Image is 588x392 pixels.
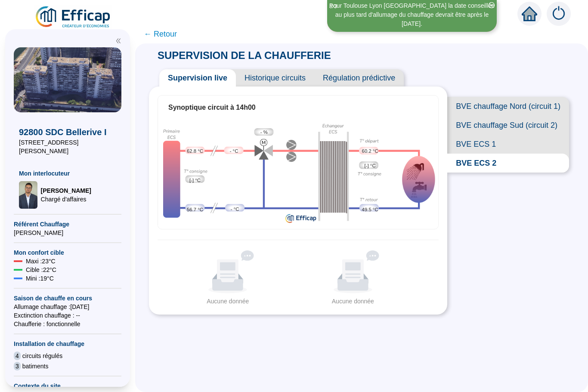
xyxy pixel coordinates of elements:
span: Mon confort cible [14,248,121,257]
span: [-] °C [189,177,201,184]
img: ecs-supervision.4e789799f7049b378e9c.png [158,119,438,226]
img: efficap energie logo [34,5,112,29]
span: 49.5 °C [362,206,378,213]
div: Aucune donnée [161,297,295,306]
span: Chargé d'affaires [41,195,91,204]
span: 4 [14,352,21,360]
span: [STREET_ADDRESS][PERSON_NAME] [19,138,116,155]
span: 62.8 °C [187,148,203,155]
span: Contexte du site [14,382,121,390]
span: 56.7 °C [187,206,203,213]
div: Aucune donnée [313,297,393,306]
span: 60.2 °C [362,148,378,155]
span: Maxi : 23 °C [26,257,56,265]
span: - % [260,129,268,136]
span: - °C [231,206,239,213]
span: batiments [22,362,49,370]
div: Synoptique [158,119,438,226]
div: Pour Toulouse Lyon [GEOGRAPHIC_DATA] la date conseillée au plus tard d'allumage du chauffage devr... [328,1,495,28]
span: Mon interlocuteur [19,169,116,178]
span: Allumage chauffage : [DATE] [14,302,121,311]
span: Chaufferie : fonctionnelle [14,320,121,328]
span: Saison de chauffe en cours [14,294,121,302]
span: 92800 SDC Bellerive I [19,126,116,138]
span: [PERSON_NAME] [41,186,91,195]
span: SUPERVISION DE LA CHAUFFERIE [149,49,340,61]
span: circuits régulés [22,352,62,360]
span: BVE ECS 1 [447,135,569,154]
span: Mini : 19 °C [26,274,54,283]
span: - °C [230,148,238,155]
span: ← Retour [144,28,177,40]
i: 3 / 3 [329,3,337,9]
span: BVE chauffage Sud (circuit 2) [447,116,569,135]
span: Référent Chauffage [14,220,121,228]
img: Chargé d'affaires [19,181,37,209]
span: home [522,6,537,22]
span: double-left [115,38,121,44]
span: Supervision live [159,69,236,86]
span: BVE chauffage Nord (circuit 1) [447,97,569,116]
span: Régulation prédictive [314,69,404,86]
img: alerts [547,2,571,26]
span: Exctinction chauffage : -- [14,311,121,320]
span: [-] °C [365,162,376,170]
span: [PERSON_NAME] [14,228,121,237]
span: Cible : 22 °C [26,265,56,274]
span: Historique circuits [236,69,314,86]
span: BVE ECS 2 [447,154,569,173]
span: close-circle [489,2,495,8]
div: Synoptique circuit à 14h00 [168,102,428,113]
span: 3 [14,362,21,370]
span: Installation de chauffage [14,340,121,348]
